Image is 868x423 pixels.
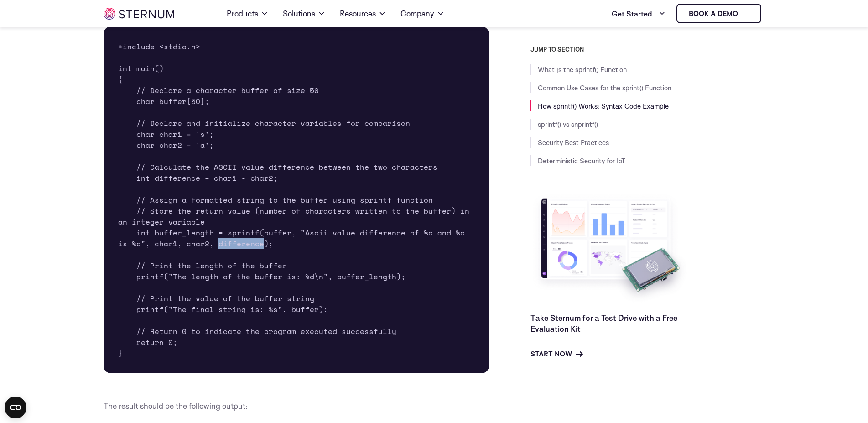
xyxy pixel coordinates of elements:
p: The result should be the following output: [104,399,489,413]
img: Take Sternum for a Test Drive with a Free Evaluation Kit [530,192,690,305]
pre: #include <stdio.h> int main() { // Declare a character buffer of size 50 char buffer[50]; // Decl... [104,26,489,373]
img: sternum iot [742,10,749,17]
a: Resources [340,1,386,26]
a: Products [227,1,268,26]
img: sternum iot [104,8,174,20]
h3: JUMP TO SECTION [530,46,765,53]
a: Security Best Practices [538,138,609,147]
a: Book a demo [676,4,761,23]
a: How sprintf() Works: Syntax Code Example [538,102,669,110]
a: Get Started [612,5,665,23]
a: Company [400,1,444,26]
button: Open CMP widget [5,397,26,418]
a: What ןs the sprintf() Function [538,65,627,74]
a: Take Sternum for a Test Drive with a Free Evaluation Kit [530,313,677,334]
a: Start Now [530,349,583,360]
a: Common Use Cases for the sprint() Function [538,84,671,92]
a: Deterministic Security for IoT [538,157,625,165]
a: sprintf() vs snprintf() [538,120,598,129]
a: Solutions [283,1,325,26]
